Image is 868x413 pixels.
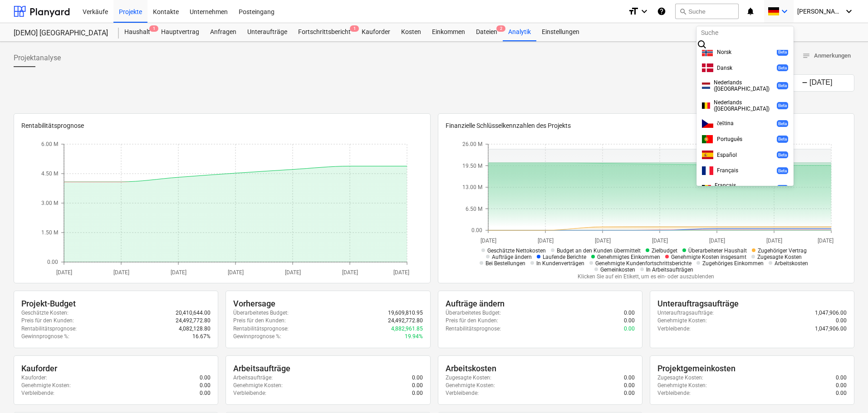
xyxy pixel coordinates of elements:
p: Beta [778,152,787,158]
span: Español [717,152,737,158]
span: Português [717,136,742,142]
span: čeština [717,120,734,127]
span: Nederlands ([GEOGRAPHIC_DATA]) [714,79,777,92]
span: Français [717,167,738,174]
span: Français ([GEOGRAPHIC_DATA]) [715,182,777,195]
p: Beta [778,65,787,71]
p: Beta [778,136,787,142]
p: Beta [778,121,787,126]
p: Beta [778,102,787,108]
span: Nederlands ([GEOGRAPHIC_DATA]) [714,99,777,112]
p: Beta [778,49,787,55]
span: Norsk [717,49,731,55]
p: Beta [778,168,787,174]
span: Dansk [717,65,732,71]
span: [PERSON_NAME] [797,8,843,15]
p: Beta [778,83,787,88]
p: Beta [778,185,787,191]
i: keyboard_arrow_down [843,6,854,17]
